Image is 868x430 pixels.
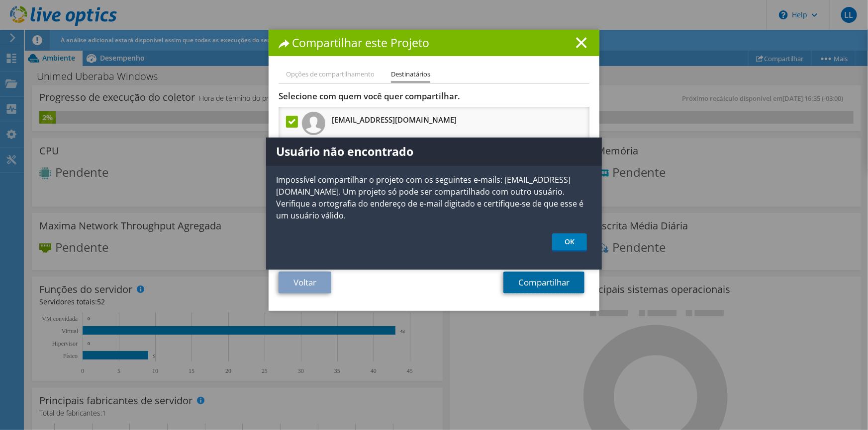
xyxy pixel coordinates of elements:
a: Compartilhar [503,272,584,293]
a: OK [552,233,587,252]
h1: Compartilhar este Projeto [279,37,589,49]
a: Voltar [279,272,331,293]
img: user.png [302,112,325,135]
h1: Usuário não encontrado [266,138,602,166]
h3: [EMAIL_ADDRESS][DOMAIN_NAME] [332,112,457,128]
li: Opções de compartilhamento [286,69,375,81]
p: Impossível compartilhar o projeto com os seguintes e-mails: [EMAIL_ADDRESS][DOMAIN_NAME]. Um proj... [266,174,602,221]
li: Destinatários [391,69,430,83]
h3: Selecione com quem você quer compartilhar. [279,91,589,102]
